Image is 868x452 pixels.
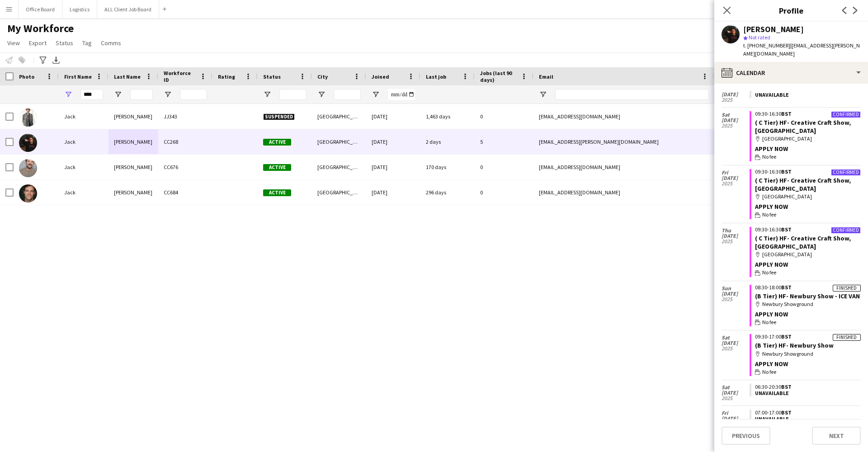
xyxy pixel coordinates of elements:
[533,104,714,129] div: [EMAIL_ADDRESS][DOMAIN_NAME]
[722,97,750,103] span: 2025
[475,104,533,129] div: 0
[97,37,125,49] a: Comms
[722,297,750,302] span: 2025
[108,129,158,154] div: [PERSON_NAME]
[722,291,750,297] span: [DATE]
[164,90,172,99] button: Open Filter Menu
[38,55,48,66] app-action-btn: Advanced filters
[833,285,861,292] div: Finished
[781,409,792,416] span: BST
[755,145,861,153] div: APPLY NOW
[722,335,750,340] span: Sat
[59,129,108,154] div: Jack
[480,70,517,83] span: Jobs (last 90 days)
[19,0,62,18] button: Office Board
[533,129,714,154] div: [EMAIL_ADDRESS][PERSON_NAME][DOMAIN_NAME]
[218,73,235,80] span: Rating
[755,202,861,211] div: APPLY NOW
[755,169,861,174] div: 09:30-16:30
[19,159,37,177] img: Jack Simpson
[722,233,750,239] span: [DATE]
[755,350,861,358] div: Newbury Showground
[475,129,533,154] div: 5
[366,155,420,179] div: [DATE]
[743,42,790,49] span: t. [PHONE_NUMBER]
[334,89,361,100] input: City Filter Input
[279,89,307,100] input: Status Filter Input
[312,180,366,205] div: [GEOGRAPHIC_DATA]
[749,34,770,41] span: Not rated
[158,129,212,154] div: CC268
[722,416,750,421] span: [DATE]
[420,104,475,129] div: 1,463 days
[714,62,868,84] div: Calendar
[755,250,861,259] div: [GEOGRAPHIC_DATA]
[781,284,792,291] span: BST
[555,89,709,100] input: Email Filter Input
[82,39,92,47] span: Tag
[426,73,446,80] span: Last job
[420,129,475,154] div: 2 days
[722,228,750,233] span: Thu
[722,346,750,351] span: 2025
[722,123,750,128] span: 2025
[714,5,868,16] h3: Profile
[263,189,291,196] span: Active
[755,360,861,368] div: APPLY NOW
[722,395,750,401] span: 2025
[831,111,861,118] div: Confirmed
[533,180,714,205] div: [EMAIL_ADDRESS][DOMAIN_NAME]
[755,227,861,232] div: 09:30-16:30
[831,227,861,234] div: Confirmed
[263,113,295,120] span: Suspended
[722,410,750,416] span: Fri
[19,108,37,127] img: Jack Gomm
[755,176,851,193] a: ( C Tier) HF- Creative Craft Show, [GEOGRAPHIC_DATA]
[366,180,420,205] div: [DATE]
[831,169,861,176] div: Confirmed
[180,89,207,100] input: Workforce ID Filter Input
[755,193,861,201] div: [GEOGRAPHIC_DATA]
[762,318,776,326] span: No fee
[420,180,475,205] div: 296 days
[755,285,861,290] div: 08:30-18:00
[52,37,77,49] a: Status
[762,153,776,161] span: No fee
[388,89,415,100] input: Joined Filter Input
[108,104,158,129] div: [PERSON_NAME]
[263,73,281,80] span: Status
[62,0,97,18] button: Logistics
[64,90,72,99] button: Open Filter Menu
[750,85,861,98] app-crew-unavailable-period: 08:00-17:00
[263,164,291,171] span: Active
[372,90,380,99] button: Open Filter Menu
[317,90,325,99] button: Open Filter Menu
[781,110,792,117] span: BST
[755,135,861,143] div: [GEOGRAPHIC_DATA]
[101,39,121,47] span: Comms
[312,104,366,129] div: [GEOGRAPHIC_DATA]
[762,211,776,219] span: No fee
[755,260,861,268] div: APPLY NOW
[312,129,366,154] div: [GEOGRAPHIC_DATA]
[755,416,857,422] div: Unavailable
[475,180,533,205] div: 0
[372,73,389,80] span: Joined
[64,73,92,80] span: First Name
[722,175,750,181] span: [DATE]
[755,310,861,318] div: APPLY NOW
[108,180,158,205] div: [PERSON_NAME]
[755,292,860,300] a: (B Tier) HF- Newbury Show - ICE VAN
[79,37,95,49] a: Tag
[114,73,141,80] span: Last Name
[755,341,834,349] a: (B Tier) HF- Newbury Show
[158,180,212,205] div: CC684
[114,90,122,99] button: Open Filter Menu
[755,300,861,308] div: Newbury Showground
[755,92,857,98] div: Unavailable
[19,73,34,80] span: Photo
[97,0,159,18] button: ALL Client Job Board
[59,104,108,129] div: Jack
[539,90,547,99] button: Open Filter Menu
[755,390,857,396] div: Unavailable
